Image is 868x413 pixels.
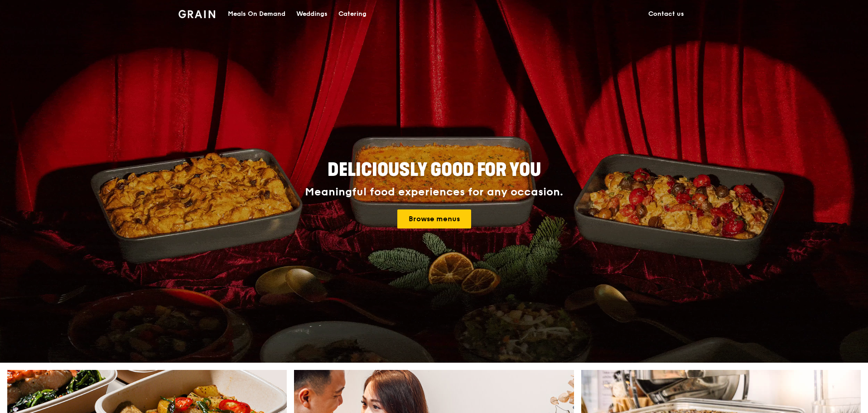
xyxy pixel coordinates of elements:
a: Browse menus [397,209,471,228]
div: Meals On Demand [228,0,285,28]
a: Contact us [643,0,690,28]
div: Weddings [296,0,328,28]
span: Deliciously good for you [328,159,541,181]
div: Meaningful food experiences for any occasion. [271,186,597,199]
a: Weddings [291,0,333,28]
img: Grain [178,10,215,18]
div: Catering [338,0,366,28]
a: Catering [333,0,372,28]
